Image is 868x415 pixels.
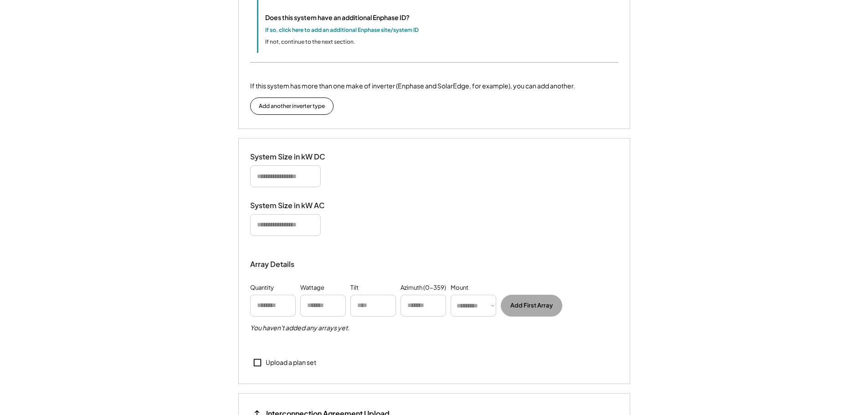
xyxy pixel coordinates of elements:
div: Azimuth (0-359) [401,283,446,292]
button: Add another inverter type [250,97,334,115]
div: Quantity [250,283,274,292]
button: Add First Array [501,295,562,317]
div: If so, click here to add an additional Enphase site/system ID [265,26,419,34]
div: Upload a plan set [266,358,316,367]
div: Does this system have an additional Enphase ID? [265,13,410,22]
h5: You haven't added any arrays yet. [250,323,349,333]
div: If this system has more than one make of inverter (Enphase and SolarEdge, for example), you can a... [250,81,575,91]
div: Wattage [300,283,324,292]
div: System Size in kW AC [250,201,341,210]
div: Tilt [350,283,359,292]
div: Array Details [250,259,296,270]
div: System Size in kW DC [250,152,341,162]
div: If not, continue to the next section. [265,38,355,46]
div: Mount [451,283,468,292]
